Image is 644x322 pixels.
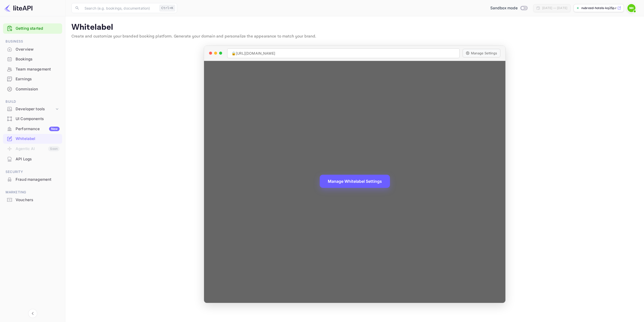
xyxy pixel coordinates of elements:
[3,45,62,54] a: Overview
[3,74,62,84] a: Earnings
[320,175,390,188] button: Manage Whitelabel Settings
[3,195,62,204] a: Vouchers
[3,84,62,94] div: Commission
[3,84,62,94] a: Commission
[71,22,638,32] p: Whitelabel
[3,175,62,184] a: Fraud management
[3,23,62,34] div: Getting started
[581,6,616,10] p: nubreed-hotels-kq25p.n...
[28,309,37,318] button: Collapse navigation
[3,99,62,104] span: Build
[16,126,60,132] div: Performance
[3,54,62,64] a: Bookings
[463,49,500,57] button: Manage Settings
[16,106,55,112] div: Developer tools
[3,114,62,123] a: UI Components
[3,154,62,164] a: API Logs
[3,45,62,54] div: Overview
[488,5,529,11] div: Switch to Production mode
[3,124,62,133] a: PerformanceNew
[4,4,32,12] img: LiteAPI logo
[490,5,518,11] span: Sandbox mode
[3,169,62,175] span: Security
[16,47,60,52] div: Overview
[3,39,62,44] span: Business
[49,127,60,131] div: New
[3,190,62,195] span: Marketing
[3,74,62,84] div: Earnings
[3,175,62,185] div: Fraud management
[16,116,60,122] div: UI Components
[16,56,60,62] div: Bookings
[3,195,62,205] div: Vouchers
[16,197,60,203] div: Vouchers
[227,48,460,58] div: 🔒 [URL][DOMAIN_NAME]
[3,114,62,124] div: UI Components
[3,134,62,143] a: Whitelabel
[542,6,567,10] div: [DATE] — [DATE]
[71,33,638,40] p: Create and customize your branded booking platform. Generate your domain and personalize the appe...
[16,76,60,82] div: Earnings
[627,4,635,12] img: Nubreed Hotels
[16,177,60,183] div: Fraud management
[3,105,62,114] div: Developer tools
[3,54,62,64] div: Bookings
[16,26,60,31] a: Getting started
[82,3,157,13] input: Search (e.g. bookings, documentation)
[159,5,175,11] div: Ctrl+K
[16,136,60,142] div: Whitelabel
[3,64,62,74] a: Team management
[3,134,62,144] div: Whitelabel
[16,66,60,72] div: Team management
[16,156,60,162] div: API Logs
[3,64,62,74] div: Team management
[16,86,60,92] div: Commission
